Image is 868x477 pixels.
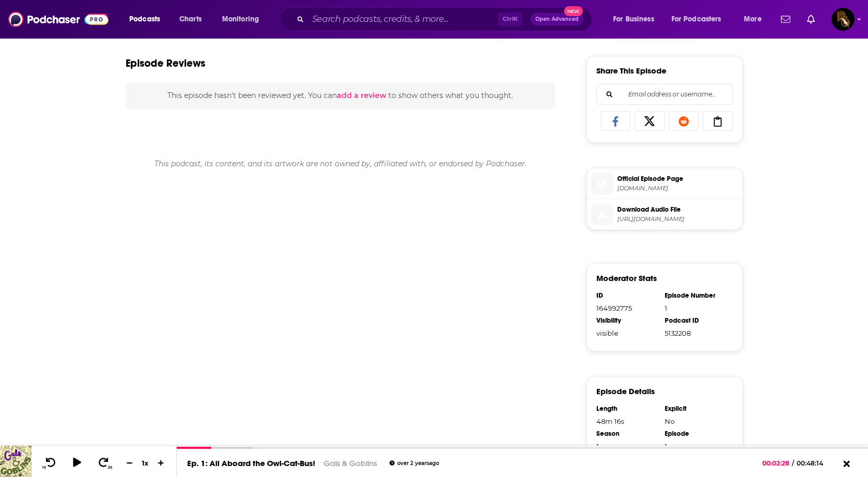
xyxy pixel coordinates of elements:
[324,458,377,468] a: Gals & Goblins
[605,84,724,104] input: Email address or username...
[665,11,737,28] button: open menu
[596,386,655,396] h3: Episode Details
[832,8,854,31] span: Logged in as RustyQuill
[744,12,762,27] span: More
[108,466,112,470] span: 30
[179,12,202,27] span: Charts
[665,405,726,413] div: Explicit
[187,458,315,468] a: Ep. 1: All Aboard the Owl-Cat-Bus!
[222,12,259,27] span: Monitoring
[596,417,658,425] div: 48m 16s
[794,459,834,467] span: 00:48:14
[40,457,60,470] button: 10
[665,291,726,300] div: Episode Number
[596,291,658,300] div: ID
[737,11,775,28] button: open menu
[596,442,658,450] div: 1
[122,11,174,28] button: open menu
[137,459,154,467] div: 1 x
[634,111,665,131] a: Share on X/Twitter
[531,13,583,26] button: Open AdvancedNew
[832,8,854,31] img: User Profile
[596,304,658,312] div: 164992775
[498,13,522,26] span: Ctrl K
[591,173,738,194] a: Official Episode Page[DOMAIN_NAME]
[126,57,205,70] h3: Episode Reviews
[665,329,726,337] div: 5132208
[665,316,726,325] div: Podcast ID
[665,417,726,425] div: No
[665,442,726,450] div: 1
[596,66,666,76] h3: Share This Episode
[703,111,733,131] a: Copy Link
[173,11,208,28] a: Charts
[596,316,658,325] div: Visibility
[8,9,108,29] img: Podchaser - Follow, Share and Rate Podcasts
[777,10,794,28] a: Show notifications dropdown
[613,12,654,27] span: For Business
[832,8,854,31] button: Show profile menu
[792,459,794,467] span: /
[289,7,602,31] div: Search podcasts, credits, & more...
[591,203,738,225] a: Download Audio File[URL][DOMAIN_NAME]
[617,174,738,184] span: Official Episode Page
[535,17,579,22] span: Open Advanced
[126,151,556,177] div: This podcast, its content, and its artwork are not owned by, affiliated with, or endorsed by Podc...
[167,91,513,100] span: This episode hasn't been reviewed yet. You can to show others what you thought.
[606,11,667,28] button: open menu
[617,205,738,214] span: Download Audio File
[803,10,819,28] a: Show notifications dropdown
[389,460,439,466] div: over 2 years ago
[564,6,583,16] span: New
[669,111,699,131] a: Share on Reddit
[596,430,658,438] div: Season
[42,466,46,470] span: 10
[129,12,160,27] span: Podcasts
[94,457,114,470] button: 30
[308,11,498,28] input: Search podcasts, credits, & more...
[671,12,722,27] span: For Podcasters
[762,459,792,467] span: 00:02:28
[596,84,733,105] div: Search followers
[596,273,657,283] h3: Moderator Stats
[665,430,726,438] div: Episode
[601,111,631,131] a: Share on Facebook
[596,405,658,413] div: Length
[337,90,386,101] button: add a review
[617,185,738,192] span: galsandgoblins.podbean.com
[617,215,738,223] span: https://mcdn.podbean.com/mf/web/c1csuzr6ibmmeh0t/e_media_rss_com_galsandgoblins_2023_08_17_04_26_...
[665,304,726,312] div: 1
[215,11,273,28] button: open menu
[596,329,658,337] div: visible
